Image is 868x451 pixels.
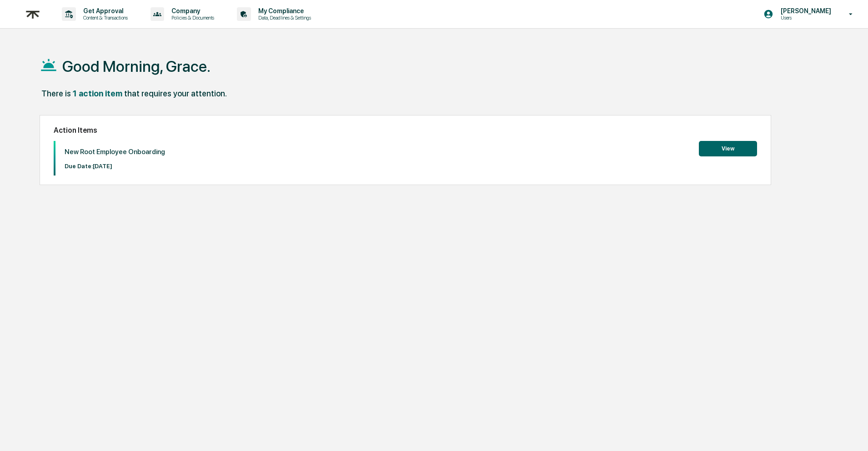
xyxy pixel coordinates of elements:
[164,15,219,21] p: Policies & Documents
[699,141,757,156] button: View
[773,15,836,21] p: Users
[251,7,316,15] p: My Compliance
[65,163,165,170] p: Due Date: [DATE]
[251,15,316,21] p: Data, Deadlines & Settings
[164,7,219,15] p: Company
[62,57,211,75] h1: Good Morning, Grace.
[773,7,836,15] p: [PERSON_NAME]
[41,89,71,98] div: There is
[54,126,757,135] h2: Action Items
[124,89,227,98] div: that requires your attention.
[76,7,132,15] p: Get Approval
[22,3,44,25] img: logo
[76,15,132,21] p: Content & Transactions
[73,89,122,98] div: 1 action item
[65,148,165,156] p: New Root Employee Onboarding
[699,144,757,152] a: View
